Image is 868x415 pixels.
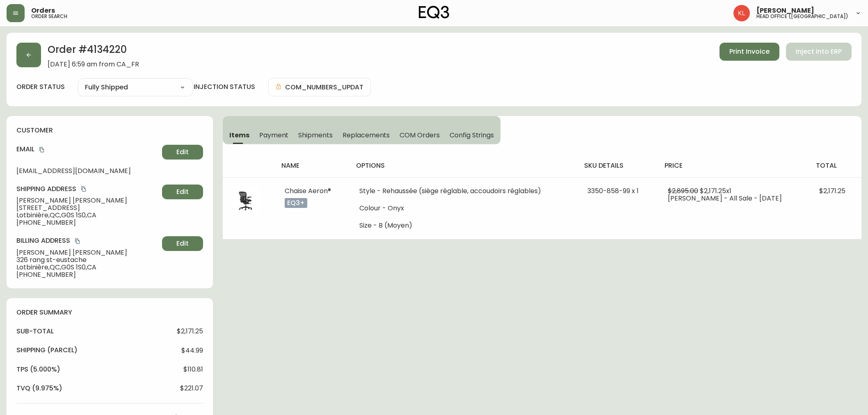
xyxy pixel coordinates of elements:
[16,197,159,204] span: [PERSON_NAME] [PERSON_NAME]
[31,14,67,19] h5: order search
[181,347,203,354] span: $44.99
[176,239,189,248] span: Edit
[298,131,333,139] span: Shipments
[756,7,814,14] span: [PERSON_NAME]
[176,187,189,196] span: Edit
[16,82,65,91] label: order status
[668,194,782,203] span: [PERSON_NAME] - All Sale - [DATE]
[80,185,88,193] button: copy
[162,185,203,199] button: Edit
[233,187,259,214] img: 2e798f56-32e1-4fd4-9cff-c80580a06b69.jpg
[359,222,568,229] li: Size - B (Moyen)
[343,131,390,139] span: Replacements
[31,7,55,14] span: Orders
[16,212,159,219] span: Lotbinière , QC , G0S 1S0 , CA
[176,148,189,157] span: Edit
[16,219,159,226] span: [PHONE_NUMBER]
[16,308,203,317] h4: order summary
[73,237,82,245] button: copy
[756,14,848,19] h5: head office ([GEOGRAPHIC_DATA])
[194,82,255,91] h4: injection status
[285,198,307,208] p: eq3+
[16,365,60,374] h4: tps (5.000%)
[16,271,159,278] span: [PHONE_NUMBER]
[16,145,159,154] h4: Email
[816,161,855,170] h4: total
[281,161,343,170] h4: name
[16,126,203,135] h4: customer
[16,236,159,245] h4: Billing Address
[183,366,203,373] span: $110.81
[720,43,779,61] button: Print Invoice
[419,6,449,19] img: logo
[400,131,440,139] span: COM Orders
[16,167,159,175] span: [EMAIL_ADDRESS][DOMAIN_NAME]
[359,205,568,212] li: Colour - Onyx
[48,43,139,61] h2: Order # 4134220
[450,131,494,139] span: Config Strings
[359,187,568,195] li: Style - Rehaussée (siège réglable, accoudoirs réglables)
[16,264,159,271] span: Lotbinière , QC , G0S 1S0 , CA
[700,186,731,196] span: $2,171.25 x 1
[177,328,203,335] span: $2,171.25
[587,186,639,196] span: 3350-858-99 x 1
[285,186,331,196] span: Chaise Aeron®
[584,161,651,170] h4: sku details
[668,186,698,196] span: $2,895.00
[229,131,249,139] span: Items
[356,161,571,170] h4: options
[665,161,803,170] h4: price
[259,131,289,139] span: Payment
[48,61,139,68] span: [DATE] 6:59 am from CA_FR
[38,146,46,154] button: copy
[162,145,203,160] button: Edit
[733,5,750,21] img: 2c0c8aa7421344cf0398c7f872b772b5
[16,249,159,256] span: [PERSON_NAME] [PERSON_NAME]
[16,327,54,336] h4: sub-total
[162,236,203,251] button: Edit
[729,47,770,56] span: Print Invoice
[16,185,159,194] h4: Shipping Address
[16,384,62,393] h4: tvq (9.975%)
[819,186,845,196] span: $2,171.25
[16,256,159,264] span: 326 rang st-eustache
[16,204,159,212] span: [STREET_ADDRESS]
[180,385,203,392] span: $221.07
[16,346,78,355] h4: Shipping ( Parcel )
